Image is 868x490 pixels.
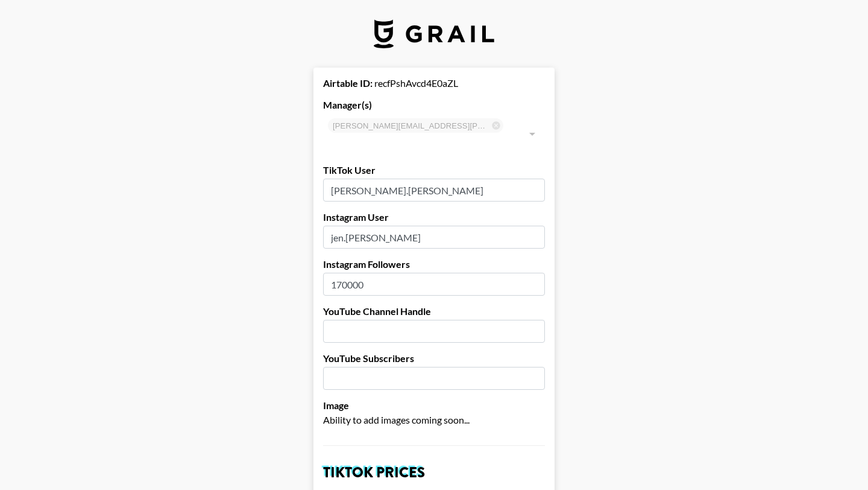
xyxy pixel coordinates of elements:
div: recfPshAvcd4E0aZL [323,77,545,89]
span: Ability to add images coming soon... [323,414,470,425]
label: Manager(s) [323,99,545,111]
label: YouTube Channel Handle [323,305,545,317]
strong: Airtable ID: [323,77,373,89]
label: Instagram Followers [323,258,545,270]
label: YouTube Subscribers [323,352,545,364]
label: Image [323,399,545,412]
label: Instagram User [323,211,545,223]
label: TikTok User [323,164,545,176]
h2: TikTok Prices [323,465,545,480]
img: Grail Talent Logo [374,19,494,48]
